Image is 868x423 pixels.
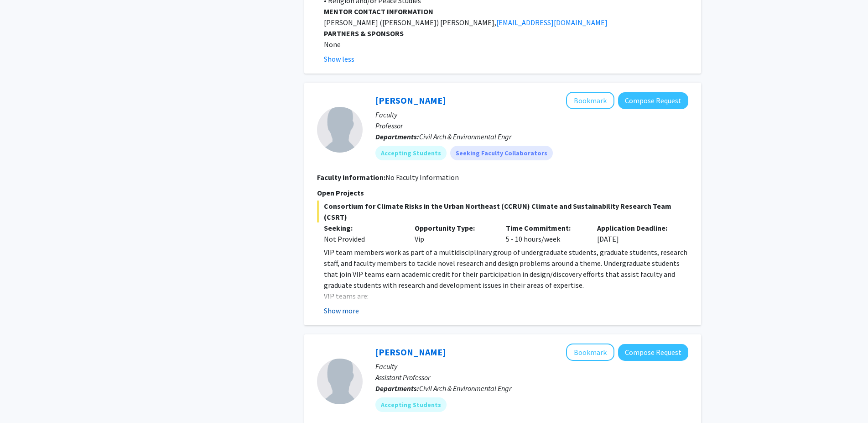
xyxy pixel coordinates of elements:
[324,39,688,50] p: None
[317,173,385,182] b: Faculty Information:
[375,361,688,372] p: Faculty
[375,346,446,358] a: [PERSON_NAME]
[499,222,590,244] div: 5 - 10 hours/week
[324,305,359,316] button: Show more
[597,222,675,233] p: Application Deadline:
[324,291,688,301] p: VIP teams are:
[375,372,688,383] p: Assistant Professor
[506,222,583,233] p: Time Commitment:
[324,53,354,64] button: Show less
[324,233,401,244] div: Not Provided
[415,222,492,233] p: Opportunity Type:
[375,397,447,412] mat-chip: Accepting Students
[375,109,688,120] p: Faculty
[618,344,688,361] button: Compose Request to Zhiwei Chen
[590,222,681,244] div: [DATE]
[375,120,688,131] p: Professor
[618,92,688,109] button: Compose Request to Patrick Gurian
[7,382,39,416] iframe: Chat
[566,92,614,109] button: Add Patrick Gurian to Bookmarks
[324,29,404,38] strong: PARTNERS & SPONSORS
[375,146,447,160] mat-chip: Accepting Students
[317,187,688,198] p: Open Projects
[375,384,419,393] b: Departments:
[408,222,499,244] div: Vip
[317,201,688,222] span: Consortium for Climate Risks in the Urban Northeast (CCRUN) Climate and Sustainability Research T...
[324,17,688,28] p: [PERSON_NAME] ([PERSON_NAME]) [PERSON_NAME],
[324,247,688,291] p: VIP team members work as part of a multidisciplinary group of undergraduate students, graduate st...
[375,132,419,141] b: Departments:
[324,222,401,233] p: Seeking:
[324,7,433,16] strong: MENTOR CONTACT INFORMATION
[385,173,459,182] span: No Faculty Information
[375,95,446,106] a: [PERSON_NAME]
[419,384,511,393] span: Civil Arch & Environmental Engr
[566,344,614,361] button: Add Zhiwei Chen to Bookmarks
[450,146,553,160] mat-chip: Seeking Faculty Collaborators
[496,18,608,27] a: [EMAIL_ADDRESS][DOMAIN_NAME]
[419,132,511,141] span: Civil Arch & Environmental Engr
